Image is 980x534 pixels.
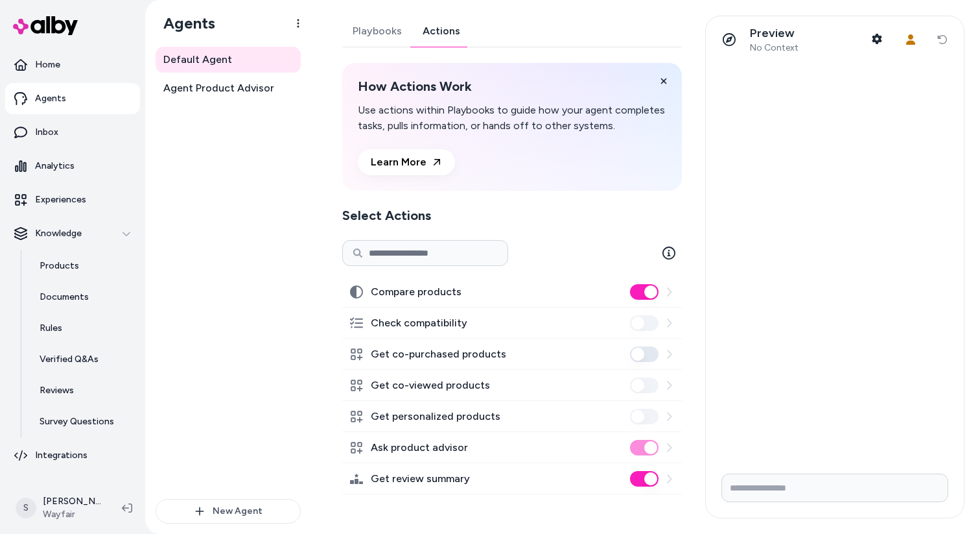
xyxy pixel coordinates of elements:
p: Experiences [35,193,86,206]
input: Write your prompt here [721,474,948,502]
p: Verified Q&As [40,353,99,366]
a: Actions [412,16,471,47]
a: Inbox [5,117,140,148]
span: No Context [750,42,799,54]
a: Documents [27,282,140,313]
a: Agent Product Advisor [156,75,301,101]
button: Knowledge [5,218,140,249]
p: Rules [40,322,62,335]
p: Use actions within Playbooks to guide how your agent completes tasks, pulls information, or hands... [358,103,666,134]
label: Get co-viewed products [371,378,490,393]
h2: How Actions Work [358,79,666,95]
a: Default Agent [156,47,301,73]
button: S[PERSON_NAME]Wayfair [8,487,111,529]
a: Products [27,250,140,282]
label: Check compatibility [371,315,467,331]
a: Analytics [5,151,140,182]
a: Home [5,49,140,80]
span: S [16,498,36,518]
p: Products [40,260,79,273]
span: Wayfair [43,508,101,521]
h1: Agents [153,14,215,33]
p: Home [35,58,60,71]
label: Get personalized products [371,409,500,424]
a: Agents [5,83,140,114]
a: Reviews [27,375,140,406]
a: Verified Q&As [27,344,140,375]
span: Agent Product Advisor [163,80,274,96]
a: Rules [27,313,140,344]
a: Survey Questions [27,406,140,437]
label: Get co-purchased products [371,346,506,362]
p: Inbox [35,126,58,139]
label: Compare products [371,284,461,300]
a: Learn More [358,149,455,175]
a: Integrations [5,440,140,471]
a: Playbooks [342,16,412,47]
p: Agents [35,92,66,105]
a: Experiences [5,184,140,215]
label: Get review summary [371,471,470,487]
p: Preview [750,26,799,41]
p: Knowledge [35,227,82,240]
p: Documents [40,291,89,304]
p: Analytics [35,160,75,173]
button: New Agent [156,499,301,524]
span: Default Agent [163,52,232,67]
label: Ask product advisor [371,440,468,455]
p: Integrations [35,449,87,462]
h2: Select Actions [342,206,682,225]
p: Survey Questions [40,415,114,428]
img: alby Logo [13,16,78,35]
p: [PERSON_NAME] [43,495,101,508]
p: Reviews [40,384,74,397]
